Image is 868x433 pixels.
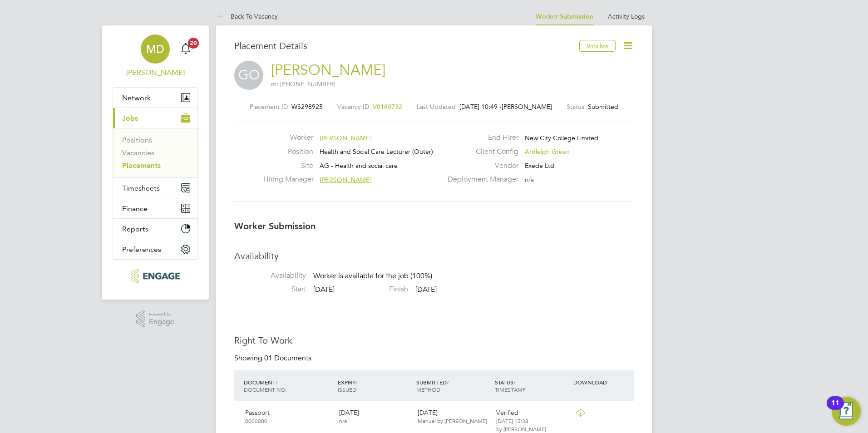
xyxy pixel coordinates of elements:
span: / [276,379,277,386]
span: Submitted [588,103,618,111]
span: / [447,379,449,386]
span: Powered by [149,310,174,318]
div: Jobs [113,128,197,177]
div: SUBMITTED [414,374,493,398]
span: Finance [122,204,148,213]
span: m: [PHONE_NUMBER] [271,80,335,88]
button: Jobs [113,108,197,128]
span: WS298925 [291,103,323,111]
label: Start [234,285,306,294]
span: 20 [188,38,199,49]
div: STATUS [493,374,571,398]
span: Martina Davey [113,67,198,78]
div: Passport [242,405,335,428]
a: Back To Vacancy [216,12,278,20]
span: New City College Limited [525,134,598,142]
div: DOWNLOAD [571,374,634,390]
span: V0180732 [373,103,402,111]
span: n/a [525,176,534,184]
span: [DATE] 15:38 [496,417,528,424]
label: Deployment Manager [442,175,518,184]
h3: Availability [234,250,634,262]
span: Engage [149,318,174,326]
a: MD[PERSON_NAME] [113,34,198,78]
div: DOCUMENT [242,374,335,398]
b: Worker Submission [234,221,316,231]
a: Positions [122,136,152,144]
button: Unfollow [579,40,616,52]
span: Ardleigh Green [525,148,570,156]
label: Placement ID [250,103,288,111]
span: MD [146,43,164,55]
span: GO [234,61,263,90]
label: Worker [263,133,313,143]
div: [DATE] [335,405,414,428]
label: Finish [336,285,408,294]
span: [DATE] [313,285,335,294]
a: Vacancies [122,148,154,157]
a: 20 [177,34,195,64]
span: [PERSON_NAME] [320,176,372,184]
a: Powered byEngage [136,310,175,328]
span: [PERSON_NAME] [320,134,372,142]
span: by [PERSON_NAME]. [496,425,547,433]
a: Placements [122,161,161,170]
span: 01 Documents [264,354,311,363]
span: / [355,379,357,386]
label: End Hirer [442,133,518,143]
h3: Placement Details [234,40,572,52]
button: Reports [113,219,197,239]
a: Activity Logs [608,12,645,20]
span: Manual by [PERSON_NAME]. [418,417,488,424]
span: AG - Health and social care [320,162,398,170]
button: Timesheets [113,178,197,198]
a: Worker Submission [536,13,593,20]
button: Finance [113,198,197,218]
span: Network [122,93,151,102]
span: METHOD [416,386,440,393]
span: / [513,379,515,386]
nav: Main navigation [102,25,209,300]
button: Open Resource Center, 11 new notifications [832,397,861,426]
span: Jobs [122,114,138,123]
span: Timesheets [122,184,160,192]
span: Preferences [122,245,161,254]
label: Vendor [442,161,518,171]
label: Status [567,103,584,111]
span: Exede Ltd [525,162,554,170]
h3: Right To Work [234,335,634,346]
span: [PERSON_NAME] [502,103,552,111]
label: Site [263,161,313,171]
label: Position [263,147,313,157]
label: Last Updated [417,103,456,111]
span: [DATE] [415,285,437,294]
button: Preferences [113,239,197,259]
div: [DATE] [414,405,493,428]
label: Client Config [442,147,518,157]
label: Availability [234,271,306,280]
span: Reports [122,225,148,233]
label: Vacancy ID [337,103,369,111]
span: Verified [496,408,518,417]
div: Showing [234,354,313,363]
span: DOCUMENT NO. [244,386,286,393]
span: Worker is available for the job (100%) [313,272,432,281]
span: ISSUED [338,386,356,393]
label: Hiring Manager [263,175,313,184]
span: n/a [339,417,347,424]
span: TIMESTAMP [495,386,526,393]
div: 11 [831,403,839,415]
span: 0000000 [245,417,267,424]
div: EXPIRY [335,374,414,398]
span: Health and Social Care Lecturer (Outer) [320,148,433,156]
img: xede-logo-retina.png [131,269,179,283]
button: Network [113,88,197,108]
span: [DATE] 10:49 - [459,103,502,111]
a: [PERSON_NAME] [271,61,385,79]
a: Go to home page [113,269,198,283]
